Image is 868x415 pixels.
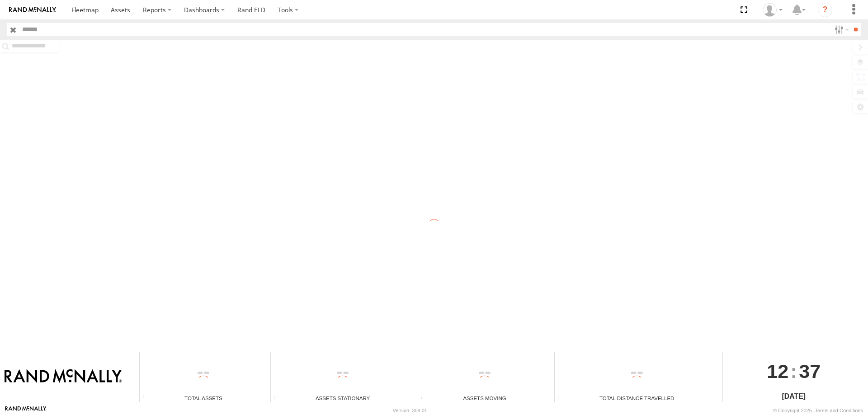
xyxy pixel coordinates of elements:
[831,23,850,36] label: Search Filter Options
[418,395,432,402] div: Total number of assets current in transit.
[5,369,122,384] img: Rand McNally
[5,406,47,415] a: Visit our Website
[723,391,865,402] div: [DATE]
[759,3,786,17] div: Chase Tanke
[9,7,56,13] img: rand-logo.svg
[815,408,863,413] a: Terms and Conditions
[773,408,863,413] div: © Copyright 2025 -
[818,3,832,17] i: ?
[555,394,719,402] div: Total Distance Travelled
[723,352,865,391] div: :
[767,352,788,391] span: 12
[418,394,551,402] div: Assets Moving
[271,395,284,402] div: Total number of assets current stationary.
[393,408,427,413] div: Version: 308.01
[799,352,821,391] span: 37
[555,395,568,402] div: Total distance travelled by all assets within specified date range and applied filters
[140,395,153,402] div: Total number of Enabled Assets
[140,394,267,402] div: Total Assets
[271,394,415,402] div: Assets Stationary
